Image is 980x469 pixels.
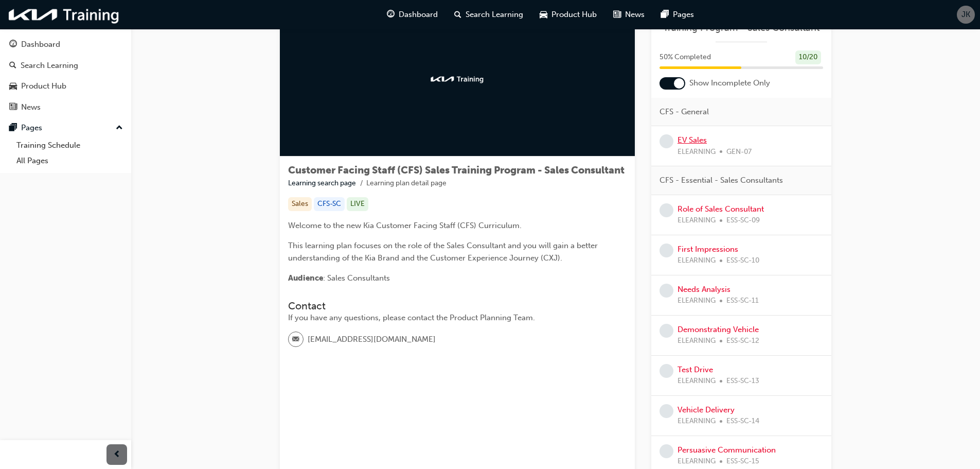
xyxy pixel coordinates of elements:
a: EV Sales [678,135,707,145]
span: pages-icon [661,8,669,21]
span: Product Hub [551,9,597,21]
span: Search Learning [466,9,523,21]
span: ESS-SC-09 [726,215,760,227]
img: kia-training [429,74,486,84]
span: learningRecordVerb_NONE-icon [660,134,673,148]
span: car-icon [9,82,17,91]
img: kia-training [5,4,123,25]
a: First Impressions [678,245,738,254]
div: If you have any questions, please contact the Product Planning Team. [288,312,627,324]
span: Welcome to the new Kia Customer Facing Staff (CFS) Curriculum. [288,221,522,230]
a: Role of Sales Consultant [678,204,764,214]
span: 50 % Completed [660,51,711,63]
span: Show Incomplete Only [689,77,770,89]
div: Sales [288,197,312,211]
button: DashboardSearch LearningProduct HubNews [4,33,127,118]
a: Vehicle Delivery [678,405,735,414]
div: CFS-SC [314,197,345,211]
span: ESS-SC-15 [726,456,759,467]
span: ELEARNING [678,415,716,427]
button: JK [957,6,975,24]
span: pages-icon [9,124,17,133]
span: learningRecordVerb_NONE-icon [660,444,673,458]
button: Pages [4,118,127,137]
span: ELEARNING [678,456,716,467]
div: 10 / 20 [795,50,821,64]
span: ESS-SC-12 [726,335,759,347]
span: learningRecordVerb_NONE-icon [660,203,673,217]
span: learningRecordVerb_NONE-icon [660,244,673,257]
a: pages-iconPages [653,4,702,25]
span: News [625,9,645,21]
span: learningRecordVerb_NONE-icon [660,284,673,298]
span: guage-icon [9,40,17,49]
span: ELEARNING [678,255,716,267]
span: up-icon [116,121,123,135]
span: ESS-SC-13 [726,375,759,387]
span: ELEARNING [678,215,716,227]
a: car-iconProduct Hub [531,4,605,25]
a: News [4,98,127,117]
h3: Contact [288,300,627,312]
span: Dashboard [399,9,438,21]
span: prev-icon [113,448,121,461]
span: news-icon [613,8,621,21]
span: ESS-SC-11 [726,295,759,307]
span: This learning plan focuses on the role of the Sales Consultant and you will gain a better underst... [288,241,600,263]
span: search-icon [9,61,16,71]
span: ELEARNING [678,295,716,307]
a: news-iconNews [605,4,653,25]
span: news-icon [9,103,17,112]
span: learningRecordVerb_NONE-icon [660,404,673,418]
span: Pages [673,9,694,21]
span: CFS - General [660,106,709,118]
div: News [21,101,41,113]
span: : Sales Consultants [323,273,390,283]
span: ELEARNING [678,375,716,387]
a: Training Schedule [12,137,127,153]
a: Search Learning [4,56,127,75]
a: guage-iconDashboard [379,4,446,25]
span: ESS-SC-10 [726,255,759,267]
div: LIVE [347,197,368,211]
a: Needs Analysis [678,285,730,294]
span: email-icon [292,333,299,346]
span: Audience [288,273,323,283]
div: Pages [21,122,42,134]
div: Dashboard [21,39,60,50]
span: ESS-SC-14 [726,415,759,427]
div: Search Learning [21,60,78,72]
a: Learning search page [288,179,356,187]
span: learningRecordVerb_NONE-icon [660,364,673,378]
a: Test Drive [678,365,713,374]
span: JK [961,9,970,21]
span: Customer Facing Staff (CFS) Sales Training Program - Sales Consultant [288,164,625,176]
span: CFS - Essential - Sales Consultants [660,175,783,186]
a: Demonstrating Vehicle [678,325,759,334]
a: All Pages [12,153,127,169]
span: guage-icon [387,8,395,21]
span: ELEARNING [678,146,716,158]
span: search-icon [454,8,461,21]
li: Learning plan detail page [366,178,447,189]
a: Dashboard [4,35,127,54]
span: car-icon [540,8,547,21]
span: GEN-07 [726,146,752,158]
a: search-iconSearch Learning [446,4,531,25]
div: Product Hub [21,80,66,92]
a: Persuasive Communication [678,445,776,455]
span: ELEARNING [678,335,716,347]
a: Product Hub [4,77,127,96]
span: learningRecordVerb_NONE-icon [660,324,673,338]
span: [EMAIL_ADDRESS][DOMAIN_NAME] [308,334,436,345]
